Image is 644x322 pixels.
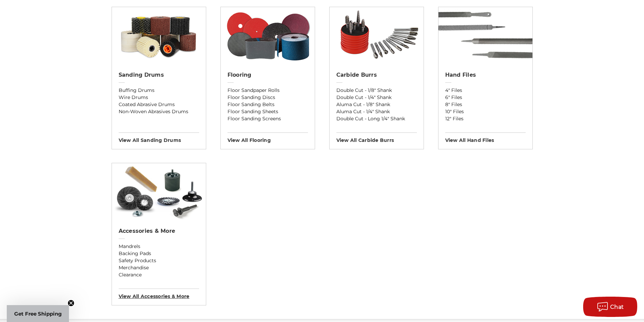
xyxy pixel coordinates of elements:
a: Clearance [119,271,199,278]
button: Chat [583,297,637,317]
h3: View All carbide burrs [336,132,417,143]
img: Carbide Burrs [330,7,424,65]
h3: View All flooring [228,132,308,143]
a: 8" Files [445,101,526,108]
a: Double Cut - 1/4" Shank [336,94,417,101]
h2: Hand Files [445,72,526,78]
a: 6" Files [445,94,526,101]
a: Wire Drums [119,94,199,101]
h2: Carbide Burrs [336,72,417,78]
a: Buffing Drums [119,87,199,94]
a: Floor Sanding Belts [228,101,308,108]
img: Hand Files [438,7,532,65]
div: Get Free ShippingClose teaser [7,305,69,322]
a: Aluma Cut - 1/8" Shank [336,101,417,108]
a: Backing Pads [119,250,199,257]
h3: View All sanding drums [119,132,199,143]
a: Safety Products [119,257,199,264]
h3: View All accessories & more [119,289,199,299]
a: Merchandise [119,264,199,271]
a: Floor Sandpaper Rolls [228,87,308,94]
h3: View All hand files [445,132,526,143]
a: Non-Woven Abrasives Drums [119,108,199,115]
a: Aluma Cut - 1/4" Shank [336,108,417,115]
a: Double Cut - Long 1/4" Shank [336,115,417,122]
img: Sanding Drums [112,7,206,65]
a: Floor Sanding Discs [228,94,308,101]
h2: Accessories & More [119,228,199,234]
a: 12" Files [445,115,526,122]
button: Close teaser [68,300,74,306]
a: Mandrels [119,243,199,250]
a: Coated Abrasive Drums [119,101,199,108]
img: Accessories & More [112,163,206,221]
a: 4" Files [445,87,526,94]
a: Floor Sanding Sheets [228,108,308,115]
img: Flooring [221,7,315,65]
h2: Sanding Drums [119,72,199,78]
span: Get Free Shipping [14,311,62,317]
a: 10" Files [445,108,526,115]
h2: Flooring [228,72,308,78]
a: Double Cut - 1/8" Shank [336,87,417,94]
a: Floor Sanding Screens [228,115,308,122]
span: Chat [610,304,624,310]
